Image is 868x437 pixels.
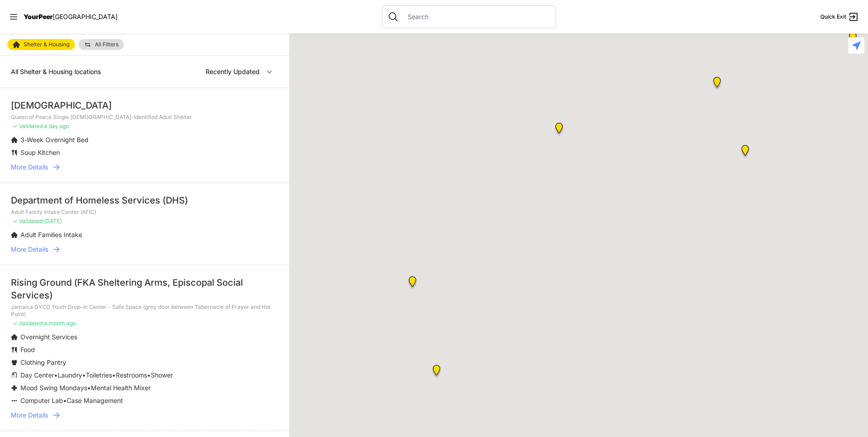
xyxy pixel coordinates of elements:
div: Administrative Office, No Walk-Ins [407,276,418,291]
span: Restrooms [116,371,147,379]
span: [GEOGRAPHIC_DATA] [53,13,118,20]
span: • [112,371,116,379]
span: a month ago [44,320,76,327]
span: All Shelter & Housing locations [11,68,101,75]
span: More Details [11,163,48,172]
div: Hamilton Senior Center [431,365,442,379]
div: [DEMOGRAPHIC_DATA] [11,99,278,112]
a: All Filters [79,39,124,50]
span: Shower [151,371,173,379]
span: Soup Kitchen [20,149,60,156]
span: • [147,371,151,379]
span: More Details [11,245,48,254]
a: More Details [11,245,278,254]
span: Food [20,346,35,353]
span: Clothing Pantry [20,358,66,366]
div: Department of Homeless Services (DHS) [11,194,278,207]
a: More Details [11,411,278,420]
span: Case Management [67,397,123,404]
input: Search [402,12,550,21]
span: ✓ Validated [13,320,43,327]
a: More Details [11,163,278,172]
span: All Filters [95,42,118,47]
span: More Details [11,411,48,420]
span: • [82,371,86,379]
div: Rising Ground (FKA Sheltering Arms, Episcopal Social Services) [11,276,278,302]
span: YourPeer [24,13,53,20]
span: Mood Swing Mondays [20,384,87,392]
span: Computer Lab [20,397,63,404]
a: YourPeer[GEOGRAPHIC_DATA] [24,14,118,20]
span: 3-Week Overnight Bed [20,136,89,144]
div: Trinity Lutheran Church [553,123,565,137]
a: Quick Exit [820,11,859,22]
span: ✓ Validated [13,123,43,129]
span: a day ago [44,123,69,129]
span: Mental Health Mixer [91,384,151,392]
a: Shelter & Housing [7,39,75,50]
p: Jamaica DYCD Youth Drop-in Center - Safe Space (grey door between Tabernacle of Prayer and Hot Po... [11,303,278,318]
div: 820 MRT Residential Chemical Dependence Treatment Program [711,77,723,91]
span: • [63,397,67,404]
span: Laundry [58,371,82,379]
span: [DATE] [44,218,62,224]
span: Quick Exit [820,13,846,20]
p: Queen of Peace Single [DEMOGRAPHIC_DATA]-Identified Adult Shelter [11,114,278,121]
span: Adult Families Intake [20,231,82,238]
span: Overnight Services [20,333,77,341]
span: Toiletries [86,371,112,379]
p: Adult Family Intake Center (AFIC) [11,209,278,216]
span: • [87,384,91,392]
span: Day Center [20,371,54,379]
span: • [54,371,58,379]
div: Bailey House, Inc. [847,32,858,46]
span: ✓ Validated [13,218,43,224]
span: Shelter & Housing [24,42,69,47]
